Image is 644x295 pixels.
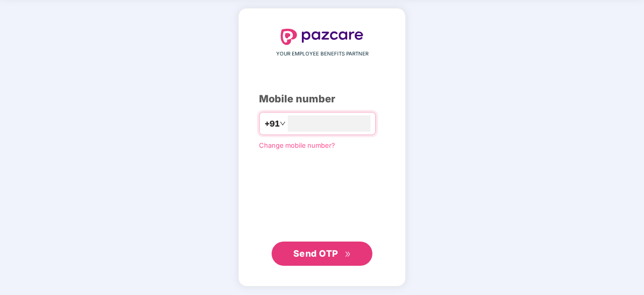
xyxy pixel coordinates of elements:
[265,117,280,130] span: +91
[259,91,385,107] div: Mobile number
[280,121,286,127] span: down
[345,251,351,258] span: double-right
[293,248,338,259] span: Send OTP
[281,29,363,45] img: logo
[276,50,368,58] span: YOUR EMPLOYEE BENEFITS PARTNER
[259,141,335,149] a: Change mobile number?
[272,242,372,266] button: Send OTPdouble-right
